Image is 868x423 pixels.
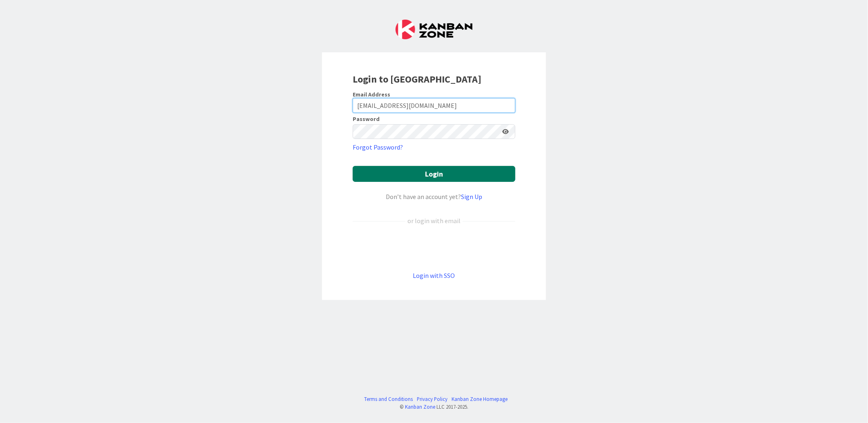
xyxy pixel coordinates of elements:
a: Kanban Zone Homepage [452,395,508,403]
div: or login with email [405,216,463,226]
label: Password [353,116,380,122]
a: Kanban Zone [405,403,435,410]
a: Login with SSO [413,271,455,280]
a: Forgot Password? [353,142,403,152]
label: Email Address [353,91,390,98]
a: Sign Up [461,192,482,201]
iframe: Pulsante Accedi con Google [349,239,519,257]
img: Kanban Zone [396,20,472,39]
div: © LLC 2017- 2025 . [360,403,508,411]
button: Login [353,166,515,182]
div: Don’t have an account yet? [353,192,515,201]
b: Login to [GEOGRAPHIC_DATA] [353,73,481,85]
a: Privacy Policy [417,395,448,403]
a: Terms and Conditions [365,395,413,403]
